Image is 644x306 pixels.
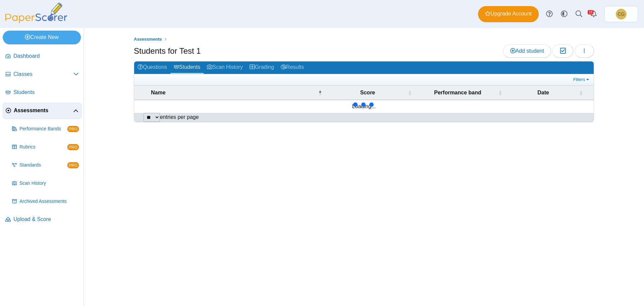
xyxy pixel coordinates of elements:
[604,6,638,22] a: Christopher Gutierrez
[3,18,70,24] a: PaperScorer
[572,76,592,83] a: Filters
[160,114,199,120] label: entries per page
[134,100,594,113] td: Loading...
[408,86,412,100] span: Score : Activate to sort
[9,175,82,191] a: Scan History
[67,126,79,132] span: PRO
[9,193,82,210] a: Archived Assessments
[13,71,73,78] span: Classes
[204,61,246,74] a: Scan History
[3,103,82,119] a: Assessments
[132,35,164,44] a: Assessments
[277,61,307,74] a: Results
[434,90,481,95] span: Performance band
[134,61,170,74] a: Questions
[485,10,532,17] span: Upgrade Account
[170,61,204,74] a: Students
[67,144,79,150] span: PRO
[9,121,82,137] a: Performance Bands PRO
[13,216,79,223] span: Upload & Score
[19,144,67,150] span: Rubrics
[510,48,544,54] span: Add student
[478,6,539,22] a: Upgrade Account
[616,9,627,19] span: Christopher Gutierrez
[13,89,79,96] span: Students
[134,37,162,42] span: Assessments
[19,126,67,132] span: Performance Bands
[537,90,549,95] span: Date
[360,90,375,95] span: Score
[13,52,79,60] span: Dashboard
[19,198,79,205] span: Archived Assessments
[503,44,551,58] a: Add student
[498,86,502,100] span: Performance band : Activate to sort
[618,12,625,16] span: Christopher Gutierrez
[3,85,82,101] a: Students
[586,7,601,21] a: Alerts
[579,86,583,100] span: Date : Activate to sort
[19,180,79,187] span: Scan History
[318,86,322,100] span: Name : Activate to invert sorting
[3,31,81,44] a: Create New
[3,212,82,228] a: Upload & Score
[9,139,82,155] a: Rubrics PRO
[3,67,82,83] a: Classes
[3,48,82,64] a: Dashboard
[151,90,166,95] span: Name
[246,61,277,74] a: Grading
[3,3,70,23] img: PaperScorer
[19,162,67,169] span: Standards
[134,45,201,57] h1: Students for Test 1
[14,107,73,114] span: Assessments
[67,162,79,168] span: PRO
[9,157,82,173] a: Standards PRO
